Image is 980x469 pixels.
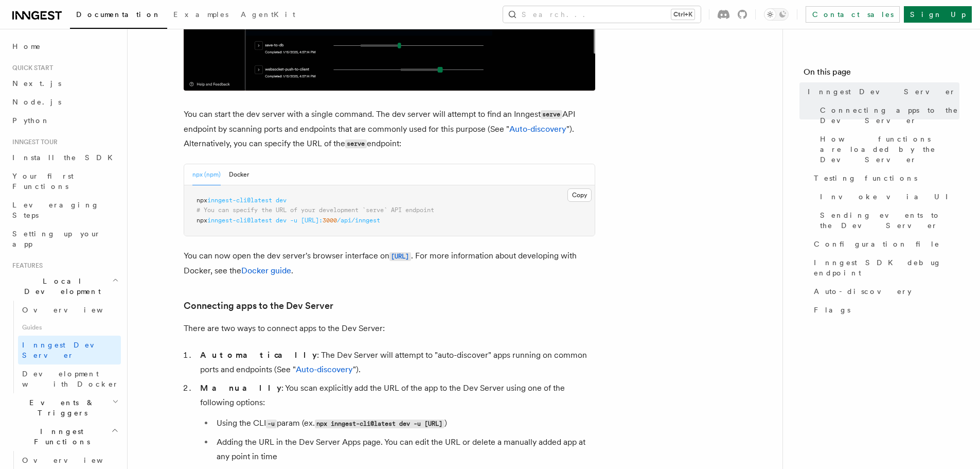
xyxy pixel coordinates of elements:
[12,79,61,88] span: Next.js
[8,301,121,393] div: Local Development
[213,435,595,464] li: Adding the URL in the Dev Server Apps page. You can edit the URL or delete a manually added app a...
[12,98,61,106] span: Node.js
[820,105,959,126] span: Connecting apps to the Dev Server
[22,456,128,464] span: Overview
[8,224,121,253] a: Setting up your app
[200,383,281,393] strong: Manually
[241,10,295,19] span: AgentKit
[764,8,789,21] button: Toggle dark mode
[8,397,112,418] span: Events & Triggers
[76,10,161,19] span: Documentation
[503,6,701,23] button: Search...Ctrl+K
[12,172,74,190] span: Your first Functions
[241,266,291,275] a: Docker guide
[541,110,562,119] code: serve
[810,282,959,301] a: Auto-discovery
[197,197,207,204] span: npx
[229,164,249,185] button: Docker
[235,3,301,28] a: AgentKit
[816,187,959,206] a: Invoke via UI
[18,336,121,364] a: Inngest Dev Server
[301,217,323,224] span: [URL]:
[8,196,121,224] a: Leveraging Steps
[8,64,53,72] span: Quick start
[804,66,959,82] h4: On this page
[184,249,595,278] p: You can now open the dev server's browser interface on . For more information about developing wi...
[345,140,367,148] code: serve
[8,93,121,111] a: Node.js
[389,251,411,260] a: [URL]
[207,197,272,204] span: inngest-cli@latest
[8,37,121,56] a: Home
[192,164,221,185] button: npx (npm)
[567,188,592,202] button: Copy
[814,257,959,278] span: Inngest SDK debug endpoint
[173,10,228,19] span: Examples
[8,167,121,196] a: Your first Functions
[296,364,353,374] a: Auto-discovery
[315,420,444,428] code: npx inngest-cli@latest dev -u [URL]
[184,299,333,313] a: Connecting apps to the Dev Server
[18,319,121,336] span: Guides
[814,173,917,183] span: Testing functions
[22,370,119,388] span: Development with Docker
[12,41,41,51] span: Home
[389,252,411,261] code: [URL]
[12,153,119,162] span: Install the SDK
[810,301,959,319] a: Flags
[8,74,121,93] a: Next.js
[18,301,121,319] a: Overview
[290,217,297,224] span: -u
[509,124,566,134] a: Auto-discovery
[816,130,959,169] a: How functions are loaded by the Dev Server
[8,148,121,167] a: Install the SDK
[820,192,957,202] span: Invoke via UI
[8,272,121,301] button: Local Development
[8,111,121,130] a: Python
[8,276,112,297] span: Local Development
[820,134,959,165] span: How functions are loaded by the Dev Server
[814,305,850,315] span: Flags
[337,217,380,224] span: /api/inngest
[323,217,337,224] span: 3000
[213,416,595,431] li: Using the CLI param (ex. )
[8,393,121,422] button: Events & Triggers
[12,230,101,248] span: Setting up your app
[904,6,972,23] a: Sign Up
[18,364,121,393] a: Development with Docker
[70,3,167,29] a: Documentation
[804,82,959,101] a: Inngest Dev Server
[814,239,940,249] span: Configuration file
[12,116,50,125] span: Python
[814,286,912,297] span: Auto-discovery
[22,306,128,314] span: Overview
[184,107,595,151] p: You can start the dev server with a single command. The dev server will attempt to find an Innges...
[810,235,959,253] a: Configuration file
[197,206,434,214] span: # You can specify the URL of your development `serve` API endpoint
[671,9,694,20] kbd: Ctrl+K
[184,321,595,336] p: There are two ways to connect apps to the Dev Server:
[8,422,121,451] button: Inngest Functions
[207,217,272,224] span: inngest-cli@latest
[8,138,58,146] span: Inngest tour
[276,197,287,204] span: dev
[197,217,207,224] span: npx
[816,101,959,130] a: Connecting apps to the Dev Server
[816,206,959,235] a: Sending events to the Dev Server
[12,201,99,219] span: Leveraging Steps
[22,341,110,359] span: Inngest Dev Server
[197,348,595,377] li: : The Dev Server will attempt to "auto-discover" apps running on common ports and endpoints (See ...
[266,420,277,428] code: -u
[810,169,959,187] a: Testing functions
[200,350,317,360] strong: Automatically
[8,262,43,270] span: Features
[167,3,235,28] a: Examples
[820,210,959,231] span: Sending events to the Dev Server
[806,6,900,23] a: Contact sales
[810,253,959,282] a: Inngest SDK debug endpoint
[276,217,287,224] span: dev
[8,426,111,447] span: Inngest Functions
[808,86,956,97] span: Inngest Dev Server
